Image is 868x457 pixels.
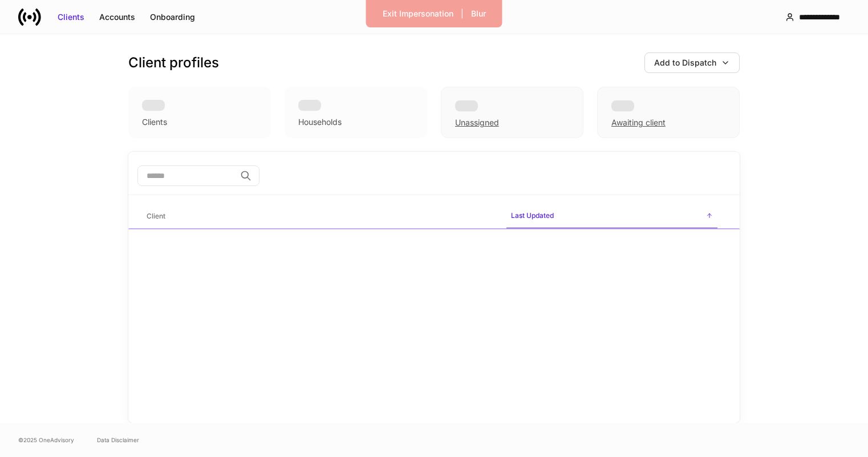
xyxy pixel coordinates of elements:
button: Exit Impersonation [375,5,461,23]
div: Clients [142,116,167,128]
h3: Client profiles [128,54,219,72]
button: Accounts [92,8,143,26]
h6: Client [147,211,165,221]
span: Last Updated [506,204,717,229]
div: Add to Dispatch [654,57,716,68]
button: Blur [464,5,493,23]
button: Clients [50,8,92,26]
div: Unassigned [455,117,499,128]
span: Client [142,205,497,228]
div: Onboarding [150,11,195,23]
div: Accounts [99,11,135,23]
div: Households [298,116,342,128]
button: Add to Dispatch [644,52,740,73]
span: © 2025 OneAdvisory [18,435,74,444]
div: Awaiting client [597,87,740,138]
a: Data Disclaimer [97,435,139,444]
button: Onboarding [143,8,202,26]
div: Awaiting client [611,117,666,128]
div: Blur [471,8,486,19]
div: Clients [58,11,84,23]
h6: Last Updated [511,210,554,221]
div: Exit Impersonation [383,8,453,19]
div: Unassigned [441,87,583,138]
